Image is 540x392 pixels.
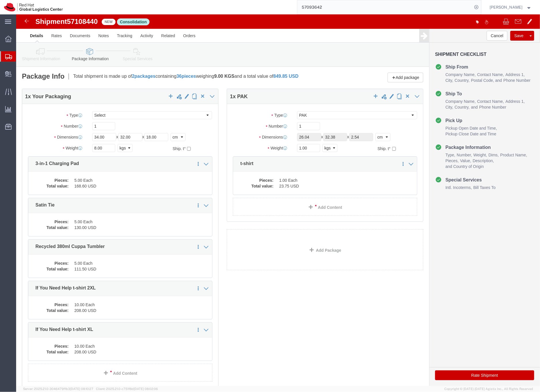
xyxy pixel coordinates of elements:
[444,387,533,391] span: Copyright © [DATE]-[DATE] Agistix Inc., All Rights Reserved
[96,387,158,391] span: Client: 2025.21.0-c751f8d
[70,387,93,391] span: [DATE] 08:10:27
[134,387,158,391] span: [DATE] 08:02:06
[4,3,63,12] img: logo
[23,387,93,391] span: Server: 2025.21.0-3046479f1b3
[297,0,473,14] input: Search for shipment number, reference number
[490,4,532,11] button: [PERSON_NAME]
[490,4,523,10] span: Sona Mala
[16,14,540,386] iframe: FS Legacy Container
